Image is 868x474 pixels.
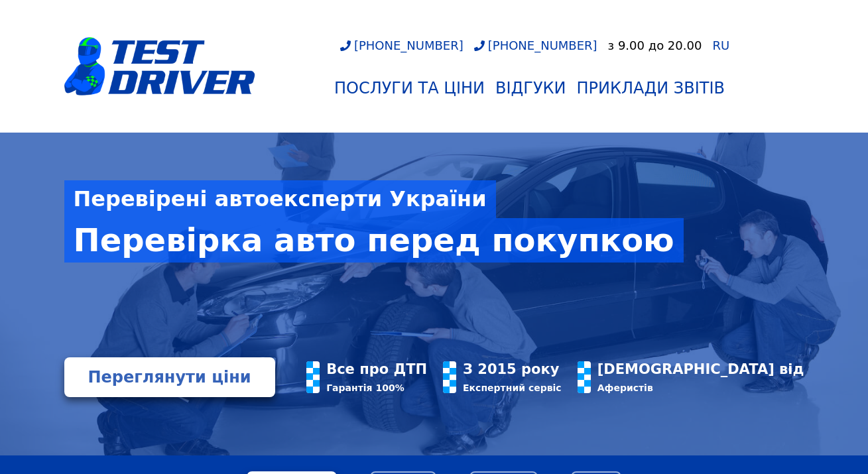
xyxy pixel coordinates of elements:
[340,38,464,52] a: [PHONE_NUMBER]
[597,361,804,377] div: [DEMOGRAPHIC_DATA] від
[490,74,572,103] a: Відгуки
[334,79,485,97] div: Послуги та Ціни
[712,40,729,52] a: RU
[577,79,725,97] div: Приклади звітів
[597,383,804,393] div: Аферистів
[329,74,490,103] a: Послуги та Ціни
[572,74,730,103] a: Приклади звітів
[326,361,427,377] div: Все про ДТП
[64,5,255,127] a: logotype@3x
[712,38,729,52] span: RU
[463,361,562,377] div: З 2015 року
[326,383,427,393] div: Гарантія 100%
[64,180,496,218] div: Перевірені автоексперти України
[474,38,597,52] a: [PHONE_NUMBER]
[64,37,255,95] img: logotype@3x
[495,79,566,97] div: Відгуки
[608,38,702,52] div: з 9.00 до 20.00
[64,218,684,262] div: Перевірка авто перед покупкою
[64,357,275,397] a: Переглянути ціни
[463,383,562,393] div: Експертний сервіс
